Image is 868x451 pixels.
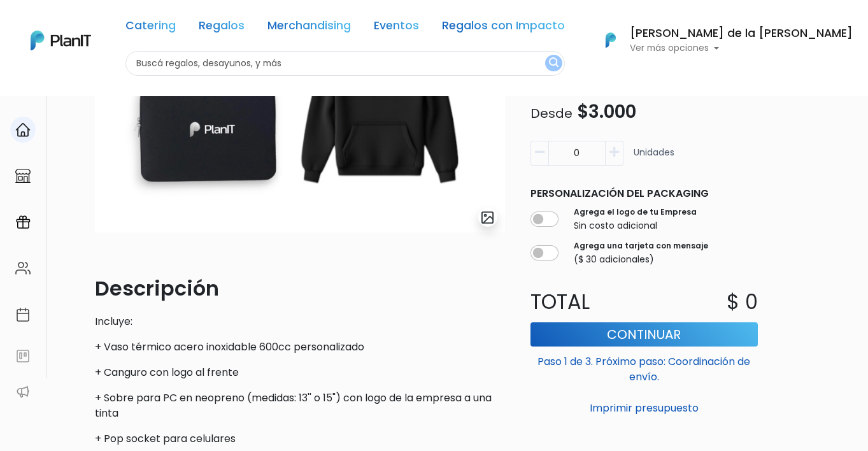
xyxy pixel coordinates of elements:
img: campaigns-02234683943229c281be62815700db0a1741e53638e28bf9629b52c665b00959.svg [15,215,31,230]
img: PlanIt Logo [31,31,91,50]
p: Sin costo adicional [574,219,697,233]
p: $ 0 [727,286,758,317]
p: Descripción [95,273,505,304]
p: + Pop socket para celulares [95,431,505,447]
div: ¿Necesitás ayuda? [66,12,183,37]
a: Regalos [199,20,245,36]
span: Desde [530,104,573,122]
a: Regalos con Impacto [442,20,565,36]
h6: [PERSON_NAME] de la [PERSON_NAME] [630,28,853,39]
img: PlanIt Logo [597,26,625,54]
button: Continuar [530,322,758,346]
p: ($ 30 adicionales) [574,253,708,266]
a: Eventos [374,20,419,36]
p: Personalización del packaging [530,186,758,201]
label: Agrega una tarjeta con mensaje [574,240,708,252]
button: PlanIt Logo [PERSON_NAME] de la [PERSON_NAME] Ver más opciones [589,24,853,57]
p: + Vaso térmico acero inoxidable 600cc personalizado [95,340,505,355]
label: Agrega el logo de tu Empresa [574,206,697,218]
p: Paso 1 de 3. Próximo paso: Coordinación de envío. [530,348,758,384]
img: people-662611757002400ad9ed0e3c099ab2801c6687ba6c219adb57efc949bc21e19d.svg [15,261,31,276]
a: Catering [125,20,176,36]
img: gallery-light [480,210,495,225]
button: Imprimir presupuesto [530,397,758,419]
p: + Canguro con logo al frente [95,365,505,380]
img: search_button-432b6d5273f82d61273b3651a40e1bd1b912527efae98b1b7a1b2c0702e16a8d.svg [549,57,559,69]
img: partners-52edf745621dab592f3b2c58e3bca9d71375a7ef29c3b500c9f145b62cc070d4.svg [15,384,31,399]
p: Incluye: [95,314,505,329]
p: Total [523,286,644,317]
a: Merchandising [267,20,351,36]
img: feedback-78b5a0c8f98aac82b08bfc38622c3050aee476f2c9584af64705fc4e61158814.svg [15,348,31,364]
input: Buscá regalos, desayunos, y más [125,51,565,76]
p: + Sobre para PC en neopreno (medidas: 13'' o 15") con logo de la empresa a una tinta [95,390,505,421]
img: marketplace-4ceaa7011d94191e9ded77b95e3339b90024bf715f7c57f8cf31f2d8c509eaba.svg [15,168,31,183]
p: Unidades [634,146,674,171]
p: Ver más opciones [630,44,853,53]
img: home-e721727adea9d79c4d83392d1f703f7f8bce08238fde08b1acbfd93340b81755.svg [15,122,31,138]
span: $3.000 [577,99,636,124]
img: calendar-87d922413cdce8b2cf7b7f5f62616a5cf9e4887200fb71536465627b3292af00.svg [15,307,31,322]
